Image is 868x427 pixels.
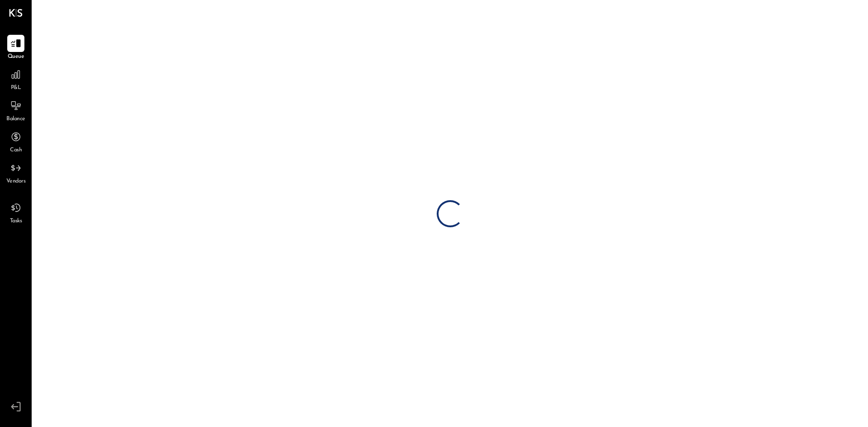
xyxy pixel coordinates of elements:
[0,35,31,61] a: Queue
[0,199,31,225] a: Tasks
[11,84,21,92] span: P&L
[0,160,31,186] a: Vendors
[8,53,24,61] span: Queue
[0,128,31,155] a: Cash
[6,178,26,186] span: Vendors
[6,115,25,123] span: Balance
[10,146,22,155] span: Cash
[0,66,31,92] a: P&L
[10,217,22,225] span: Tasks
[0,97,31,123] a: Balance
